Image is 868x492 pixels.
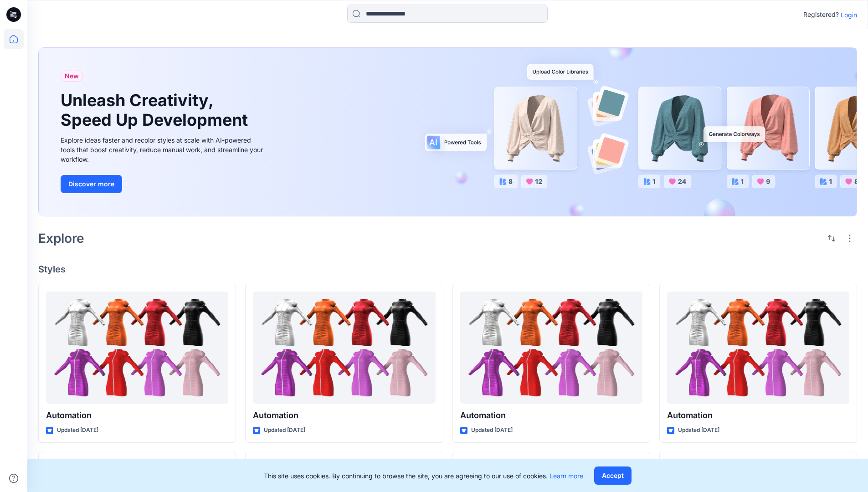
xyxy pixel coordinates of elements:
[61,91,252,130] h1: Unleash Creativity, Speed Up Development
[38,231,84,246] h2: Explore
[841,10,857,20] p: Login
[667,292,849,404] a: Automation
[61,175,266,193] a: Discover more
[46,292,228,404] a: Automation
[803,9,839,20] p: Registered?
[57,425,98,435] p: Updated [DATE]
[460,409,642,422] p: Automation
[46,409,228,422] p: Automation
[471,425,513,435] p: Updated [DATE]
[65,71,79,82] span: New
[38,264,857,275] h4: Styles
[667,409,849,422] p: Automation
[460,292,642,404] a: Automation
[678,425,719,435] p: Updated [DATE]
[264,471,583,481] p: This site uses cookies. By continuing to browse the site, you are agreeing to our use of cookies.
[253,292,435,404] a: Automation
[550,472,583,480] a: Learn more
[61,135,266,164] div: Explore ideas faster and recolor styles at scale with AI-powered tools that boost creativity, red...
[253,409,435,422] p: Automation
[264,425,305,435] p: Updated [DATE]
[61,175,122,193] button: Discover more
[594,466,632,485] button: Accept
